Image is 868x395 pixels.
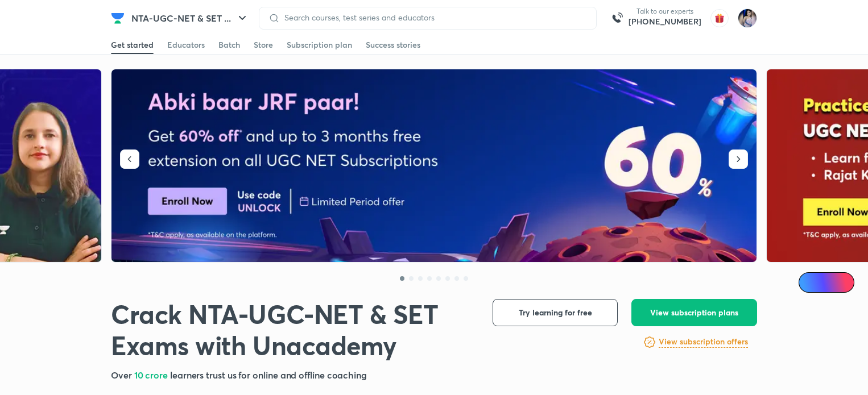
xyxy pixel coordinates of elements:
div: Batch [218,39,240,51]
span: View subscription plans [650,307,738,318]
p: Talk to our experts [629,7,701,16]
h6: View subscription offers [659,336,748,348]
img: call-us [606,7,629,30]
span: 10 crore [134,369,170,381]
img: avatar [710,9,729,27]
button: Try learning for free [493,299,618,326]
div: Get started [111,39,154,51]
a: Ai Doubts [799,272,854,293]
div: Store [254,39,273,51]
a: Store [254,36,273,54]
div: Success stories [366,39,420,51]
a: Batch [218,36,240,54]
a: Get started [111,36,154,54]
button: NTA-UGC-NET & SET ... [125,7,256,30]
a: Educators [167,36,205,54]
div: Subscription plan [287,39,352,51]
span: Ai Doubts [817,278,848,287]
a: [PHONE_NUMBER] [629,16,701,27]
span: learners trust us for online and offline coaching [170,369,367,381]
button: View subscription plans [631,299,757,326]
img: Icon [805,278,815,287]
img: Company Logo [111,11,125,25]
input: Search courses, test series and educators [280,13,587,22]
a: Subscription plan [287,36,352,54]
span: Over [111,369,134,381]
img: Tanya Gautam [738,9,757,28]
h1: Crack NTA-UGC-NET & SET Exams with Unacademy [111,299,474,361]
a: Success stories [366,36,420,54]
iframe: Help widget launcher [767,351,855,382]
div: Educators [167,39,205,51]
span: Try learning for free [519,307,592,318]
a: View subscription offers [659,335,748,349]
